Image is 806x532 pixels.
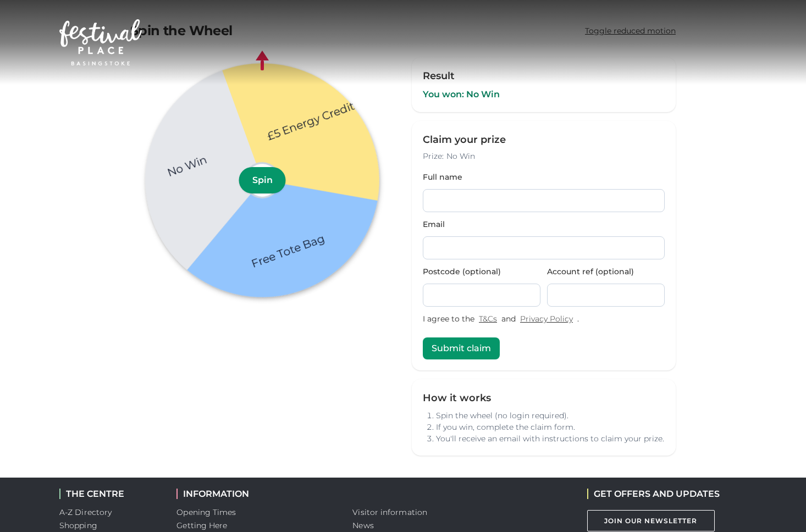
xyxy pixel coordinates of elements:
[59,19,142,65] img: Festival Place Logo
[436,422,665,433] li: If you win, complete the claim form.
[423,266,540,277] label: Postcode (optional)
[239,167,286,193] button: Spin the wheel
[352,520,373,530] a: News
[587,489,720,499] h2: GET OFFERS AND UPDATES
[59,489,160,499] h2: THE CENTRE
[423,390,665,406] h2: How it works
[423,88,665,101] div: You won: No Win
[479,313,497,324] a: T&Cs
[423,132,665,147] h2: Claim your prize
[423,149,665,163] p: Prize: No Win
[59,520,97,530] a: Shopping
[265,99,356,143] text: £5 Energy Credit
[176,489,336,499] h2: INFORMATION
[250,231,327,270] text: Free Tote Bag
[176,507,236,517] a: Opening Times
[547,266,665,277] label: Account ref (optional)
[176,520,227,530] a: Getting Here
[59,507,112,517] a: A-Z Directory
[165,152,209,179] text: No Win
[520,313,573,324] a: Privacy Policy
[423,337,500,359] button: Submit claim
[436,433,665,445] li: You'll receive an email with instructions to claim your prize.
[423,171,665,182] label: Full name
[423,313,665,324] label: I agree to the and .
[423,219,665,230] label: Email
[587,510,715,531] a: Join Our Newsletter
[352,507,427,517] a: Visitor information
[436,410,665,422] li: Spin the wheel (no login required).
